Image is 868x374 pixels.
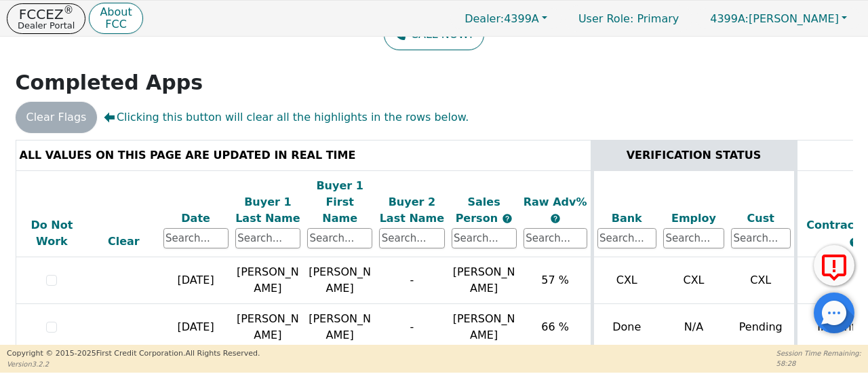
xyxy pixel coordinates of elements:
[7,3,85,34] button: FCCEZ®Dealer Portal
[578,12,633,25] span: User Role :
[565,5,692,32] a: User Role: Primary
[235,228,300,248] input: Search...
[597,210,657,227] div: Bank
[597,228,657,248] input: Search...
[20,147,587,164] div: ALL VALUES ON THIS PAGE ARE UPDATED IN REAL TIME
[304,257,376,304] td: [PERSON_NAME]
[163,228,229,248] input: Search...
[541,274,569,286] span: 57 %
[663,210,724,227] div: Employ
[660,304,728,351] td: N/A
[7,348,260,360] p: Copyright © 2015- 2025 First Credit Corporation.
[731,228,791,248] input: Search...
[450,8,561,29] button: Dealer:4399A
[100,19,132,30] p: FCC
[16,71,203,94] strong: Completed Apps
[728,257,795,304] td: CXL
[185,349,260,358] span: All Rights Reserved.
[89,3,142,35] button: AboutFCC
[104,109,469,126] span: Clicking this button will clear all the highlights in the rows below.
[160,304,232,351] td: [DATE]
[453,312,515,341] span: [PERSON_NAME]
[710,12,749,25] span: 4399A:
[307,178,372,227] div: Buyer 1 First Name
[696,8,861,29] button: 4399A:[PERSON_NAME]
[541,320,569,333] span: 66 %
[91,233,156,250] div: Clear
[7,359,260,369] p: Version 3.2.2
[456,195,502,225] span: Sales Person
[565,5,692,32] p: Primary
[597,147,791,164] div: VERIFICATION STATUS
[453,265,515,295] span: [PERSON_NAME]
[232,304,304,351] td: [PERSON_NAME]
[379,194,444,227] div: Buyer 2 Last Name
[452,228,517,248] input: Search...
[307,228,372,248] input: Search...
[20,217,85,250] div: Do Not Work
[100,7,132,18] p: About
[728,304,795,351] td: Pending
[814,245,854,286] button: Report Error to FCC
[376,304,448,351] td: -
[660,257,728,304] td: CXL
[776,348,861,358] p: Session Time Remaining:
[524,228,587,248] input: Search...
[465,12,539,25] span: 4399A
[592,304,660,351] td: Done
[18,7,75,21] p: FCCEZ
[710,12,839,25] span: [PERSON_NAME]
[64,4,74,16] sup: ®
[304,304,376,351] td: [PERSON_NAME]
[465,12,504,25] span: Dealer:
[731,210,791,227] div: Cust
[232,257,304,304] td: [PERSON_NAME]
[163,210,229,227] div: Date
[776,358,861,369] p: 58:28
[379,228,444,248] input: Search...
[592,257,660,304] td: CXL
[663,228,724,248] input: Search...
[18,21,75,30] p: Dealer Portal
[376,257,448,304] td: -
[235,194,300,227] div: Buyer 1 Last Name
[524,195,587,208] span: Raw Adv%
[160,257,232,304] td: [DATE]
